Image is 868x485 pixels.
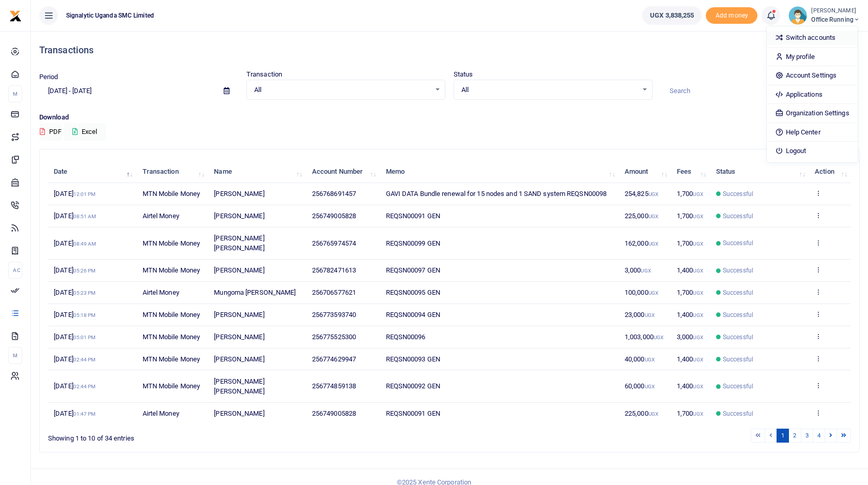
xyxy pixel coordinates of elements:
[706,7,757,24] li: Toup your wallet
[136,161,208,183] th: Transaction: activate to sort column ascending
[48,161,136,183] th: Date: activate to sort column descending
[693,268,703,274] small: UGX
[73,335,96,340] small: 05:01 PM
[386,382,440,390] span: REQSN00092 GEN
[39,44,860,56] h4: Transactions
[625,289,658,296] span: 100,000
[54,355,96,363] span: [DATE]
[693,411,703,417] small: UGX
[723,382,753,391] span: Successful
[811,15,860,24] span: Office Running
[312,333,356,341] span: 256775525300
[386,266,440,274] span: REQSN00097 GEN
[9,11,22,19] a: logo-small logo-large logo-large
[654,335,663,340] small: UGX
[648,290,658,296] small: UGX
[54,382,96,390] span: [DATE]
[677,333,703,341] span: 3,000
[8,347,22,364] li: M
[214,289,296,296] span: Mungoma [PERSON_NAME]
[312,410,356,417] span: 256749005828
[706,7,757,24] span: Add money
[648,411,658,417] small: UGX
[693,214,703,219] small: UGX
[788,6,860,25] a: profile-user [PERSON_NAME] Office Running
[625,382,655,390] span: 60,000
[73,411,96,417] small: 01:47 PM
[73,290,96,296] small: 05:23 PM
[143,410,179,417] span: Airtel Money
[39,82,215,100] input: select period
[723,332,753,342] span: Successful
[625,239,658,247] span: 162,000
[645,312,655,318] small: UGX
[693,290,703,296] small: UGX
[73,384,96,389] small: 02:44 PM
[73,214,97,219] small: 08:51 AM
[677,289,703,296] span: 1,700
[642,6,702,25] a: UGX 3,838,255
[380,161,618,183] th: Memo: activate to sort column ascending
[767,106,857,120] a: Organization Settings
[677,190,703,198] span: 1,700
[767,144,857,158] a: Logout
[214,333,264,341] span: [PERSON_NAME]
[386,311,440,319] span: REQSN00094 GEN
[9,10,22,22] img: logo-small
[312,311,356,319] span: 256773593740
[625,355,655,363] span: 40,000
[693,357,703,362] small: UGX
[54,311,96,319] span: [DATE]
[648,191,658,197] small: UGX
[48,428,379,444] div: Showing 1 to 10 of 34 entries
[645,357,655,362] small: UGX
[706,11,757,19] a: Add money
[312,355,356,363] span: 256774629947
[723,409,753,418] span: Successful
[767,125,857,140] a: Help Center
[625,212,658,220] span: 225,000
[767,50,857,64] a: My profile
[143,239,200,247] span: MTN Mobile Money
[767,68,857,83] a: Account Settings
[312,382,356,390] span: 256774859138
[767,31,857,45] a: Switch accounts
[461,85,638,95] span: All
[619,161,671,183] th: Amount: activate to sort column ascending
[8,262,22,279] li: Ac
[693,312,703,318] small: UGX
[386,333,426,341] span: REQSN00096
[386,212,440,220] span: REQSN00091 GEN
[638,6,706,25] li: Wallet ballance
[312,239,356,247] span: 256765974574
[723,238,753,248] span: Successful
[777,429,789,443] a: 1
[693,384,703,389] small: UGX
[671,161,710,183] th: Fees: activate to sort column ascending
[208,161,306,183] th: Name: activate to sort column ascending
[625,333,663,341] span: 1,003,000
[312,266,356,274] span: 256782471613
[73,268,96,274] small: 05:26 PM
[8,85,22,102] li: M
[39,123,62,141] button: PDF
[143,190,200,198] span: MTN Mobile Money
[809,161,851,183] th: Action: activate to sort column ascending
[54,212,96,220] span: [DATE]
[254,85,430,95] span: All
[54,190,96,198] span: [DATE]
[788,6,807,25] img: profile-user
[73,357,96,362] small: 02:44 PM
[677,382,703,390] span: 1,400
[723,288,753,297] span: Successful
[710,161,809,183] th: Status: activate to sort column ascending
[143,289,179,296] span: Airtel Money
[143,311,200,319] span: MTN Mobile Money
[386,410,440,417] span: REQSN00091 GEN
[625,311,655,319] span: 23,000
[143,382,200,390] span: MTN Mobile Money
[625,190,658,198] span: 254,825
[214,311,264,319] span: [PERSON_NAME]
[39,112,860,123] p: Download
[811,7,860,16] small: [PERSON_NAME]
